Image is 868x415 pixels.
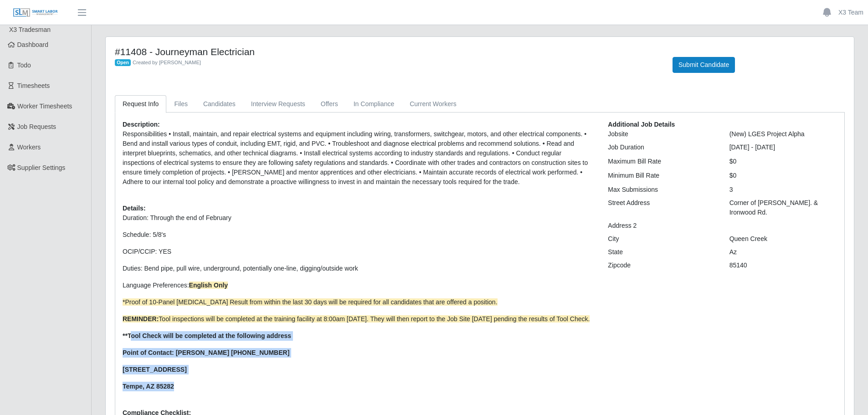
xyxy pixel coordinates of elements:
a: Current Workers [402,95,464,113]
div: Jobsite [601,129,722,139]
a: Candidates [195,95,243,113]
p: Language Preferences: [123,281,594,290]
div: [DATE] - [DATE] [723,143,844,152]
div: Az [723,247,844,257]
div: $0 [723,171,844,180]
a: Offers [313,95,346,113]
p: Schedule: 5/8's [123,230,594,240]
a: Request Info [115,95,166,113]
img: SLM Logo [13,8,58,18]
p: Duration: Through the end of February [123,213,594,223]
b: Description: [123,121,160,128]
p: Duties: Bend pipe, pull wire, underground, potentially one-line, digging/outside work [123,264,594,273]
strong: [STREET_ADDRESS] [123,366,187,373]
b: Details: [123,205,146,212]
span: Tool inspections will be completed at the training facility at 8:00am [DATE]. They will then repo... [123,315,590,323]
div: 3 [723,185,844,195]
div: Job Duration [601,143,722,152]
h4: #11408 - Journeyman Electrician [115,46,659,57]
strong: Point of Contact: [PERSON_NAME] [PHONE_NUMBER] [123,349,289,356]
a: Files [166,95,195,113]
div: Corner of [PERSON_NAME]. & Ironwood Rd. [723,198,844,217]
span: Worker Timesheets [17,102,72,110]
div: 85140 [723,261,844,270]
div: Queen Creek [723,234,844,244]
p: Responsibilities • Install, maintain, and repair electrical systems and equipment including wirin... [123,129,594,187]
div: Address 2 [601,221,722,231]
span: Created by [PERSON_NAME] [133,60,201,65]
button: Submit Candidate [673,57,735,73]
span: Dashboard [17,41,49,48]
a: X3 Team [838,8,863,17]
div: Minimum Bill Rate [601,171,722,180]
span: Timesheets [17,82,50,89]
div: Zipcode [601,261,722,270]
div: City [601,234,722,244]
div: Maximum Bill Rate [601,157,722,166]
strong: REMINDER: [123,315,159,323]
div: State [601,247,722,257]
div: $0 [723,157,844,166]
a: In Compliance [346,95,402,113]
span: Workers [17,143,41,151]
p: OCIP/CCIP: YES [123,247,594,256]
span: *Proof of 10-Panel [MEDICAL_DATA] Result from within the last 30 days will be required for all ca... [123,298,498,306]
strong: Tempe, AZ 85282 [123,383,174,390]
div: Max Submissions [601,185,722,195]
b: Additional Job Details [608,121,675,128]
strong: **Tool Check will be completed at the following address [123,332,291,339]
div: (New) LGES Project Alpha [723,129,844,139]
span: Open [115,59,131,67]
a: Interview Requests [243,95,313,113]
strong: English Only [189,282,228,289]
span: X3 Tradesman [9,26,51,33]
span: Supplier Settings [17,164,66,171]
span: Job Requests [17,123,56,130]
span: Todo [17,61,31,69]
div: Street Address [601,198,722,217]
